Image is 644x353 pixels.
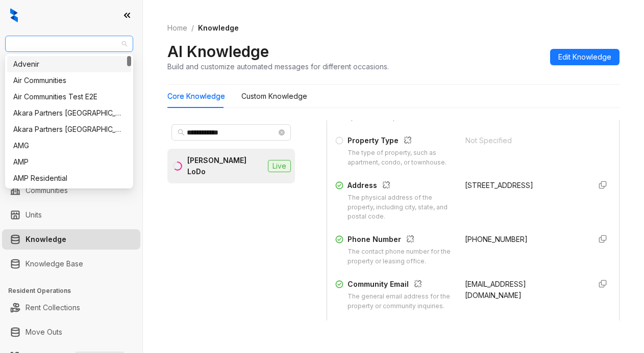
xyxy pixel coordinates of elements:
li: Units [2,205,140,225]
li: / [191,22,194,34]
span: close-circle [279,129,285,135]
div: Core Knowledge [167,91,225,102]
div: Build and customize automated messages for different occasions. [167,61,389,72]
a: Home [165,22,189,34]
span: Griffis Residential [11,36,127,51]
div: Air Communities [13,75,125,86]
a: Communities [26,180,68,201]
li: Collections [2,137,140,157]
div: Property Type [348,135,453,148]
div: [STREET_ADDRESS] [465,180,582,191]
li: Leads [2,68,140,89]
li: Move Outs [2,322,140,342]
div: The contact phone number for the property or leasing office. [348,247,453,266]
span: search [178,129,185,136]
a: Units [26,205,42,225]
a: Knowledge [26,229,66,250]
li: Knowledge [2,229,140,250]
li: Knowledge Base [2,254,140,274]
span: [EMAIL_ADDRESS][DOMAIN_NAME] [465,280,526,300]
a: Move Outs [26,322,62,342]
div: Akara Partners [GEOGRAPHIC_DATA] [13,107,125,119]
h2: AI Knowledge [167,42,269,61]
div: Advenir [7,56,131,72]
div: Akara Partners [GEOGRAPHIC_DATA] [13,124,125,135]
div: The general email address for the property or community inquiries. [348,292,453,311]
button: Edit Knowledge [550,49,620,65]
span: Edit Knowledge [558,51,611,63]
div: AMP [7,154,131,170]
div: Phone Number [348,234,453,247]
div: Not Specified [465,135,583,146]
div: Address [348,180,453,193]
span: [PHONE_NUMBER] [465,235,528,243]
div: Advenir [13,59,125,70]
li: Rent Collections [2,297,140,318]
div: Air Communities Test E2E [7,89,131,105]
img: logo [10,8,18,22]
div: Custom Knowledge [241,91,307,102]
li: Leasing [2,112,140,132]
span: Knowledge [198,23,239,32]
a: Rent Collections [26,297,80,318]
div: AMP Residential [13,173,125,184]
div: AMP Residential [7,170,131,186]
li: Communities [2,180,140,201]
div: The type of property, such as apartment, condo, or townhouse. [348,148,453,168]
div: The physical address of the property, including city, state, and postal code. [348,193,453,222]
div: Akara Partners Nashville [7,105,131,121]
div: Akara Partners Phoenix [7,121,131,138]
div: Air Communities [7,72,131,89]
div: AMG [13,140,125,151]
span: Live [268,160,291,172]
div: Community Email [348,279,453,292]
h3: Resident Operations [8,286,142,295]
div: AMP [13,156,125,168]
div: AMG [7,138,131,154]
div: [PERSON_NAME] LoDo [187,155,264,177]
div: Air Communities Test E2E [13,91,125,102]
a: Knowledge Base [26,254,83,274]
